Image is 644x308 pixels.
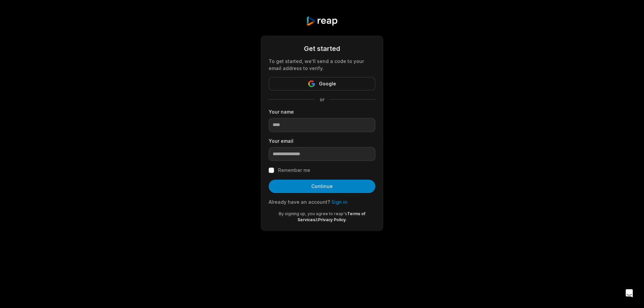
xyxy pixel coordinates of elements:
[306,16,338,26] img: reap
[621,285,637,301] div: Open Intercom Messenger
[269,108,375,115] label: Your name
[331,199,347,205] a: Sign in
[314,96,330,103] span: or
[346,217,347,222] span: .
[269,44,375,54] div: Get started
[269,137,375,144] label: Your email
[269,77,375,90] button: Google
[278,166,310,174] label: Remember me
[315,217,318,222] span: &
[319,80,336,88] span: Google
[269,180,375,193] button: Continue
[269,58,375,72] div: To get started, we'll send a code to your email address to verify.
[279,211,347,216] span: By signing up, you agree to reap's
[318,217,346,222] a: Privacy Policy
[269,199,330,205] span: Already have an account?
